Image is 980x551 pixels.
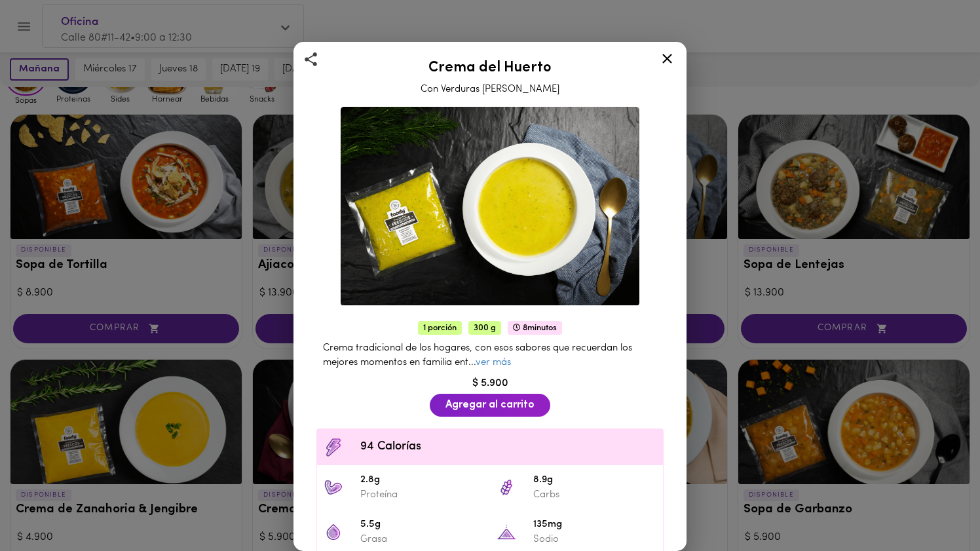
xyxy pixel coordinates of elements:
[904,475,967,538] iframe: Messagebird Livechat Widget
[468,321,501,335] span: 300 g
[421,85,559,94] span: Con Verduras [PERSON_NAME]
[533,518,656,533] span: 135mg
[360,533,483,546] p: Grasa
[508,321,562,335] span: 8 minutos
[341,107,639,306] img: Crema del Huerto
[476,358,511,368] a: ver más
[497,522,516,542] img: 135mg Sodio
[497,478,516,497] img: 8.9g Carbs
[323,343,632,367] span: Crema tradicional de los hogares, con esos sabores que recuerdan los mejores momentos en familia ...
[324,478,343,497] img: 2.8g Proteína
[324,438,343,457] img: Contenido calórico
[533,533,656,546] p: Sodio
[360,518,483,533] span: 5.5g
[533,473,656,488] span: 8.9g
[310,60,670,76] h2: Crema del Huerto
[310,376,670,391] div: $ 5.900
[360,488,483,502] p: Proteína
[533,488,656,502] p: Carbs
[430,394,550,417] button: Agregar al carrito
[360,438,656,456] span: 94 Calorías
[445,399,535,411] span: Agregar al carrito
[360,473,483,488] span: 2.8g
[324,522,343,542] img: 5.5g Grasa
[418,321,462,335] span: 1 porción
